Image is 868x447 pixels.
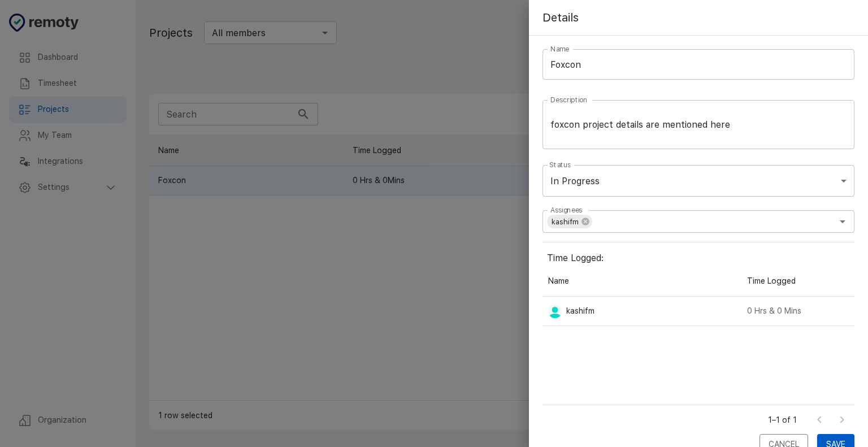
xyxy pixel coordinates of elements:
[548,305,562,318] img: kashifm
[546,160,571,170] label: Status
[542,242,854,265] p: Time Logged:
[547,215,583,228] span: kashifm
[550,95,587,105] label: Description
[566,305,594,317] p: kashifm
[547,215,592,228] div: kashifm
[550,44,569,54] label: Name
[835,214,850,229] button: Open
[747,265,796,297] div: Time Logged
[550,205,582,215] label: Assignees
[768,414,797,426] p: 1–1 of 1
[542,165,854,197] div: In Progress
[548,265,569,297] div: Name
[550,110,847,140] textarea: foxcon project details are mentioned here
[747,305,801,317] p: 0 Hrs & 0 Mins
[741,265,854,297] div: Time Logged
[542,9,579,26] p: Details
[542,265,741,297] div: Name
